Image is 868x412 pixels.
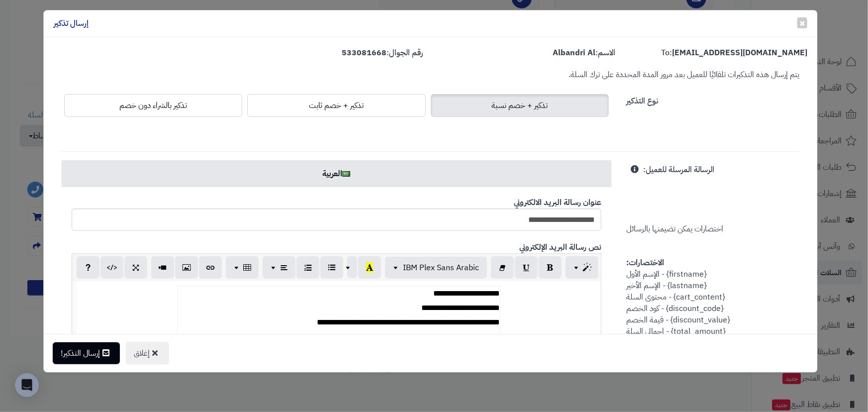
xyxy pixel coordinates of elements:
span: اختصارات يمكن تضيمنها بالرسائل {firstname} - الإسم الأول {lastname} - الإسم الأخير {cart_content}... [626,164,735,371]
span: IBM Plex Sans Arabic [403,262,479,274]
strong: Albandri Al [553,47,595,59]
span: تذكير بالشراء دون خصم [119,100,187,111]
a: العربية [62,160,611,187]
label: To: [661,47,807,59]
button: إغلاق [126,342,169,365]
label: الرسالة المرسلة للعميل: [643,160,714,176]
label: نوع التذكير [626,92,658,107]
strong: الاختصارات: [626,257,664,269]
b: نص رسالة البريد الإلكتروني [519,241,601,253]
h4: إرسال تذكير [54,18,89,29]
div: Open Intercom Messenger [15,373,39,397]
span: × [799,15,805,30]
small: يتم إرسال هذه التذكيرات تلقائيًا للعميل بعد مرور المدة المحددة على ترك السلة. [569,69,799,81]
b: عنوان رسالة البريد الالكتروني [514,197,601,208]
strong: [EMAIL_ADDRESS][DOMAIN_NAME] [672,47,807,59]
strong: 533081668 [342,47,387,59]
span: تذكير + خصم ثابت [309,100,364,111]
img: ar.png [342,171,350,177]
label: رقم الجوال: [342,47,423,59]
button: إرسال التذكير! [53,342,120,364]
label: الاسم: [553,47,615,59]
span: تذكير + خصم نسبة [491,100,548,111]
